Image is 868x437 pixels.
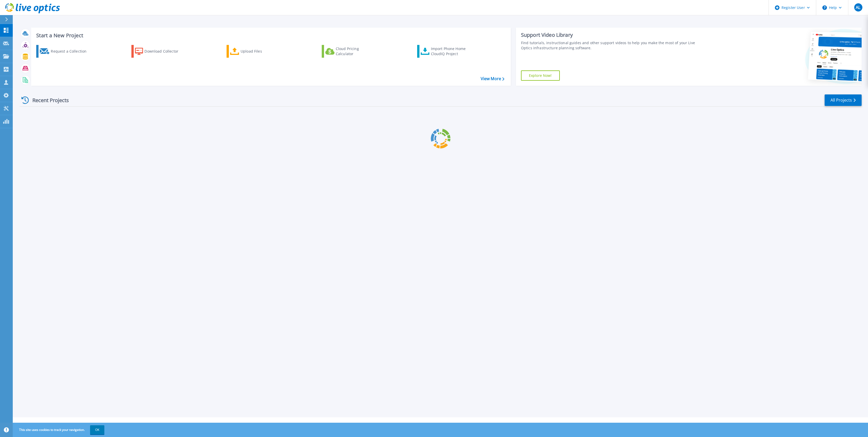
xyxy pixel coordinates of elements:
div: Support Video Library [521,32,702,38]
div: Request a Collection [51,46,92,56]
div: Upload Files [241,46,281,56]
div: Recent Projects [20,94,76,106]
span: AL [856,5,860,9]
div: Find tutorials, instructional guides and other support videos to help you make the most of your L... [521,40,702,51]
a: All Projects [825,94,862,106]
a: Request a Collection [36,45,93,58]
a: Explore Now! [521,70,560,81]
h3: Start a New Project [36,33,504,38]
a: Upload Files [227,45,283,58]
div: Import Phone Home CloudIQ Project [431,46,471,56]
div: Download Collector [144,46,185,56]
a: Download Collector [131,45,188,58]
a: Cloud Pricing Calculator [322,45,379,58]
div: Cloud Pricing Calculator [336,46,377,56]
button: OK [90,425,104,434]
a: View More [481,76,504,81]
span: This site uses cookies to track your navigation. [14,425,104,434]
